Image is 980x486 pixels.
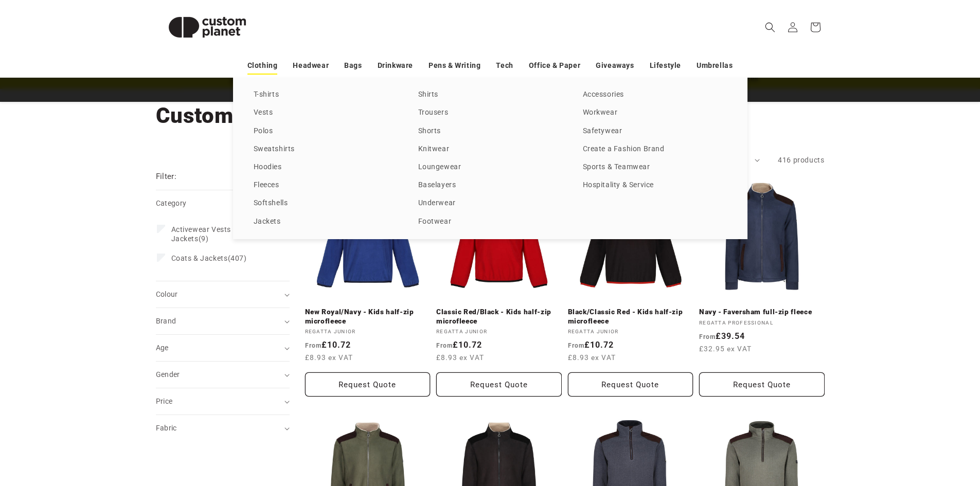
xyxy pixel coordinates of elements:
[699,308,825,317] a: Navy - Faversham full-zip fleece
[418,196,562,210] a: Underwear
[171,254,247,263] span: (407)
[305,308,431,326] a: New Royal/Navy - Kids half-zip microfleece
[254,215,398,229] a: Jackets
[254,160,398,174] a: Hoodies
[436,372,562,397] : Request Quote
[171,225,238,243] span: Activewear Vests & Jackets
[254,196,398,210] a: Softshells
[156,362,290,388] summary: Gender (0 selected)
[156,317,176,325] span: Brand
[583,88,727,102] a: Accessories
[156,4,259,50] img: Custom Planet
[305,372,431,397] : Request Quote
[568,372,693,397] : Request Quote
[418,106,562,120] a: Trousers
[418,160,562,174] a: Loungewear
[429,57,480,75] a: Pens & Writing
[583,124,727,138] a: Safetywear
[156,290,178,298] span: Colour
[808,375,980,486] iframe: Chat Widget
[529,57,580,75] a: Office & Paper
[378,57,413,75] a: Drinkware
[418,88,562,102] a: Shirts
[759,16,781,39] summary: Search
[568,308,693,326] a: Black/Classic Red - Kids half-zip microfleece
[583,106,727,120] a: Workwear
[156,388,290,415] summary: Price
[247,57,278,75] a: Clothing
[583,178,727,192] a: Hospitality & Service
[254,88,398,102] a: T-shirts
[496,57,513,75] a: Tech
[436,308,562,326] a: Classic Red/Black - Kids half-zip microfleece
[418,142,562,156] a: Knitwear
[156,424,177,432] span: Fabric
[418,178,562,192] a: Baselayers
[583,160,727,174] a: Sports & Teamwear
[344,57,362,75] a: Bags
[254,178,398,192] a: Fleeces
[418,215,562,229] a: Footwear
[156,281,290,308] summary: Colour (0 selected)
[418,124,562,138] a: Shorts
[156,344,169,352] span: Age
[156,335,290,361] summary: Age (0 selected)
[596,57,634,75] a: Giveaways
[697,57,733,75] a: Umbrellas
[156,415,290,441] summary: Fabric (0 selected)
[254,124,398,138] a: Polos
[156,370,180,379] span: Gender
[699,372,825,397] button: Request Quote
[254,142,398,156] a: Sweatshirts
[156,308,290,334] summary: Brand (0 selected)
[293,57,329,75] a: Headwear
[171,254,228,262] span: Coats & Jackets
[583,142,727,156] a: Create a Fashion Brand
[650,57,681,75] a: Lifestyle
[254,106,398,120] a: Vests
[156,397,173,405] span: Price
